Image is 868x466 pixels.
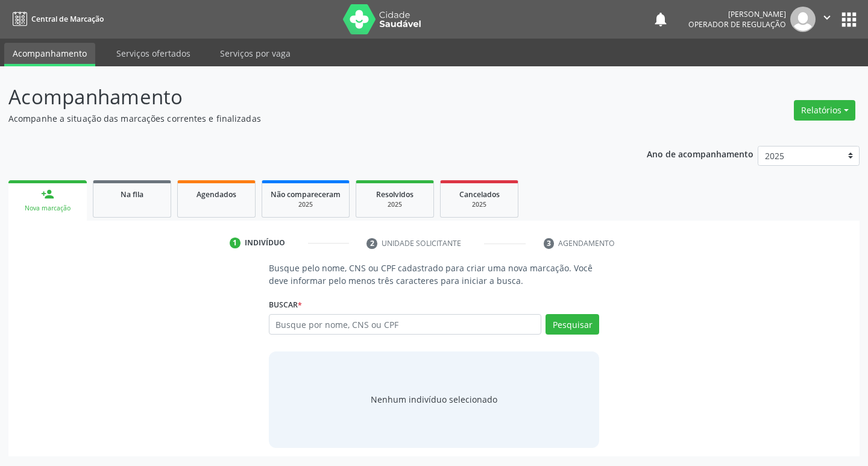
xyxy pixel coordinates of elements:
[269,295,302,314] label: Buscar
[212,43,299,64] a: Serviços por vaga
[688,9,786,19] div: [PERSON_NAME]
[108,43,199,64] a: Serviços ofertados
[365,200,425,209] div: 2025
[794,100,855,121] button: Relatórios
[652,11,669,28] button: notifications
[647,146,753,161] p: Ano de acompanhamento
[546,314,599,335] button: Pesquisar
[4,43,95,66] a: Acompanhamento
[31,14,104,24] span: Central de Marcação
[121,189,143,200] span: Na fila
[688,19,786,30] span: Operador de regulação
[790,7,816,32] img: img
[197,189,236,200] span: Agendados
[8,112,604,125] p: Acompanhe a situação das marcações correntes e finalizadas
[245,238,285,248] div: Indivíduo
[8,82,604,112] p: Acompanhamento
[376,189,414,200] span: Resolvidos
[838,9,860,30] button: apps
[230,238,241,248] div: 1
[816,7,838,32] button: 
[271,189,341,200] span: Não compareceram
[271,200,341,209] div: 2025
[269,262,600,287] p: Busque pelo nome, CNS ou CPF cadastrado para criar uma nova marcação. Você deve informar pelo men...
[449,200,509,209] div: 2025
[459,189,500,200] span: Cancelados
[371,393,497,406] div: Nenhum indivíduo selecionado
[17,204,78,213] div: Nova marcação
[8,9,104,29] a: Central de Marcação
[269,314,542,335] input: Busque por nome, CNS ou CPF
[820,11,834,24] i: 
[41,187,54,201] div: person_add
